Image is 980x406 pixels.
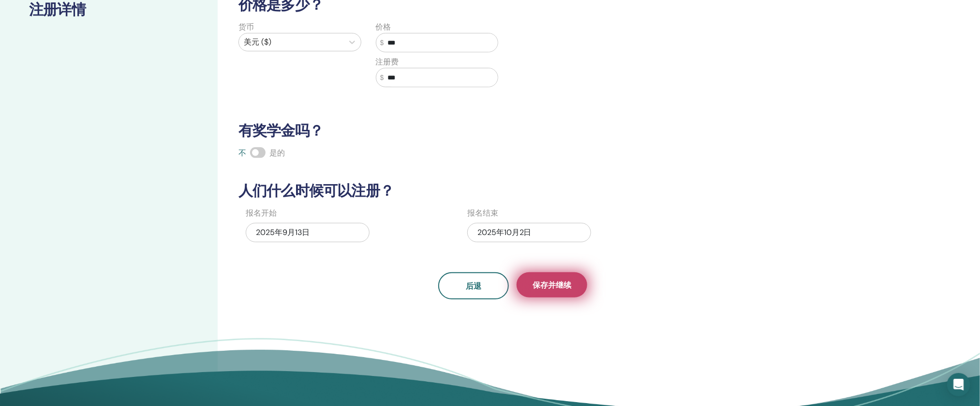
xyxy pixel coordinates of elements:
[947,373,970,396] div: 打开 Intercom Messenger
[533,280,571,290] font: 保存并继续
[380,39,384,47] font: $
[517,272,587,297] button: 保存并继续
[438,272,509,299] button: 后退
[269,148,285,158] font: 是的
[380,74,384,81] font: $
[246,208,277,218] font: 报名开始
[466,281,481,291] font: 后退
[467,208,498,218] font: 报名结束
[256,227,310,237] font: 2025年9月13日
[477,227,532,237] font: 2025年10月2日
[238,148,246,158] font: 不
[376,57,399,67] font: 注册费
[238,121,323,140] font: 有奖学金吗？
[238,181,394,200] font: 人们什么时候可以注册？
[376,22,391,32] font: 价格
[238,22,254,32] font: 货币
